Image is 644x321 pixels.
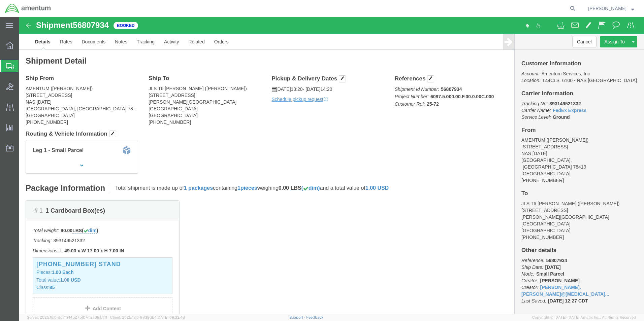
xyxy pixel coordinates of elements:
span: Server: 2025.18.0-dd719145275 [27,315,107,319]
img: logo [5,3,51,13]
span: Copyright © [DATE]-[DATE] Agistix Inc., All Rights Reserved [532,315,636,320]
a: Support [289,315,306,319]
button: [PERSON_NAME] [588,4,635,12]
span: [DATE] 09:32:48 [157,315,185,319]
iframe: FS Legacy Container [19,17,644,314]
span: Client: 2025.18.0-9839db4 [110,315,185,319]
a: Feedback [306,315,323,319]
span: [DATE] 09:51:11 [82,315,107,319]
span: Joel Salinas [588,5,626,12]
